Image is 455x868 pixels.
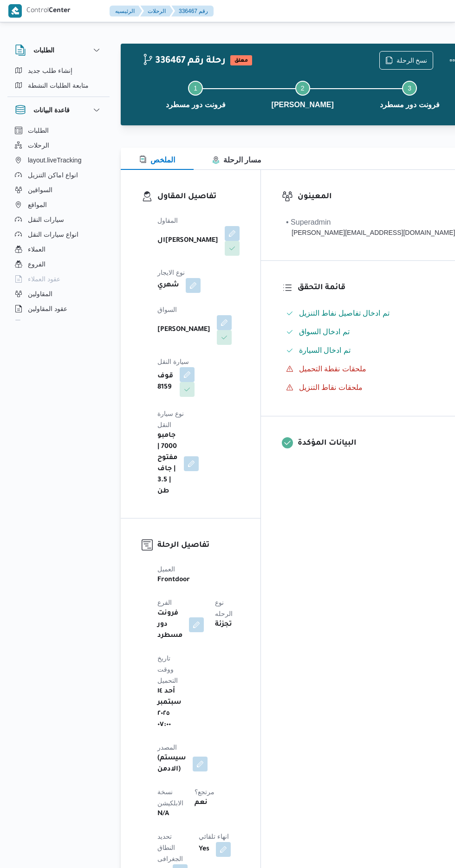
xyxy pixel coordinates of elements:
span: مرتجع؟ [195,788,214,796]
button: عقود العملاء [11,272,106,286]
span: السواقين [28,184,52,195]
b: (سيستم (الادمن [157,753,186,775]
span: المواقع [28,199,47,210]
span: العميل [157,565,175,573]
h2: 336467 رحلة رقم [142,55,226,67]
b: معلق [234,58,248,64]
button: 336467 رقم [171,6,214,17]
button: العملاء [11,242,106,257]
button: الرحلات [11,138,106,153]
span: عقود المقاولين [28,303,67,314]
span: الرحلات [28,140,49,151]
span: العملاء [28,244,45,255]
b: قوف 8159 [157,371,173,393]
button: [PERSON_NAME] [249,70,356,118]
button: انواع سيارات النقل [11,227,106,242]
button: عقود المقاولين [11,301,106,316]
b: N/A [157,809,169,820]
span: المقاولين [28,288,52,299]
span: نوع الايجار [157,269,185,276]
span: عقود العملاء [28,273,60,285]
b: Center [49,7,71,15]
button: فرونت دور مسطرد [142,70,249,118]
span: 2 [301,84,305,92]
img: X8yXhbKr1z7QwAAAABJRU5ErkJggg== [8,4,22,18]
span: الفرع [157,599,172,606]
button: قاعدة البيانات [15,104,102,116]
b: شهري [157,280,179,291]
span: تحديد النطاق الجغرافى [157,833,183,862]
span: [PERSON_NAME] [272,99,334,110]
span: layout.liveTracking [28,155,81,166]
span: تم ادخال تفاصيل نفاط التنزيل [299,309,390,317]
button: متابعة الطلبات النشطة [11,78,106,93]
span: فرونت دور مسطرد [166,99,226,110]
span: انهاء تلقائي [199,833,229,840]
span: نسخ الرحلة [396,55,428,66]
span: 1 [194,84,197,92]
b: Frontdoor [157,575,190,586]
button: نسخ الرحلة [379,51,434,70]
span: ملحقات نقاط التنزيل [299,382,363,393]
button: السواقين [11,182,106,197]
span: سيارات النقل [28,214,64,225]
span: المصدر [157,744,177,751]
div: • Superadmin [286,217,455,228]
iframe: chat widget [9,831,39,859]
b: [PERSON_NAME] [157,324,210,336]
span: نوع الرحله [215,599,233,617]
b: جامبو 7000 | مفتوح | جاف | 3.5 طن [157,430,177,497]
span: تم ادخال السيارة [299,346,351,354]
button: الطلبات [11,123,106,138]
b: تجزئة [215,619,232,630]
h3: الطلبات [33,45,54,56]
span: اجهزة التليفون [28,318,66,329]
button: المقاولين [11,286,106,301]
button: الرئيسيه [110,6,142,17]
b: نعم [195,797,208,809]
span: مسار الرحلة [212,156,261,164]
b: Yes [199,844,209,855]
span: تم ادخال السواق [299,328,350,336]
span: المقاول [157,217,178,224]
span: سيارة النقل [157,358,189,365]
span: تم ادخال السيارة [299,345,351,356]
button: اجهزة التليفون [11,316,106,331]
b: فرونت دور مسطرد [157,608,182,641]
span: 3 [408,84,411,92]
span: نوع سيارة النقل [157,410,184,428]
span: انواع اماكن التنزيل [28,169,78,181]
span: تم ادخال تفاصيل نفاط التنزيل [299,308,390,319]
h3: قاعدة البيانات [33,104,70,116]
button: layout.liveTracking [11,153,106,168]
button: الرحلات [140,6,173,17]
span: الطلبات [28,125,49,136]
span: معلق [230,55,252,65]
span: نسخة الابلكيشن [157,788,183,807]
span: • Superadmin mohamed.nabil@illa.com.eg [286,217,455,238]
button: المواقع [11,197,106,212]
button: الطلبات [15,45,102,56]
b: ال[PERSON_NAME] [157,235,218,246]
span: الملخص [139,156,175,164]
h3: تفاصيل المقاول [157,191,240,203]
span: متابعة الطلبات النشطة [28,80,89,91]
div: الطلبات [7,63,110,97]
button: الفروع [11,257,106,272]
span: فرونت دور مسطرد [380,99,440,110]
button: إنشاء طلب جديد [11,63,106,78]
h3: تفاصيل الرحلة [157,539,240,552]
span: ملحقات نقاط التنزيل [299,383,363,391]
span: السواق [157,306,177,313]
span: إنشاء طلب جديد [28,65,72,76]
span: الفروع [28,259,45,270]
span: تم ادخال السواق [299,326,350,337]
span: ملحقات نقطة التحميل [299,363,366,375]
b: أحد ١٤ سبتمبر ٢٠٢٥ ٠٧:٠٠ [157,686,182,731]
span: انواع سيارات النقل [28,229,78,240]
span: تاريخ ووقت التحميل [157,654,178,684]
div: قاعدة البيانات [7,123,110,324]
button: سيارات النقل [11,212,106,227]
div: [PERSON_NAME][EMAIL_ADDRESS][DOMAIN_NAME] [286,228,455,238]
button: انواع اماكن التنزيل [11,168,106,182]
